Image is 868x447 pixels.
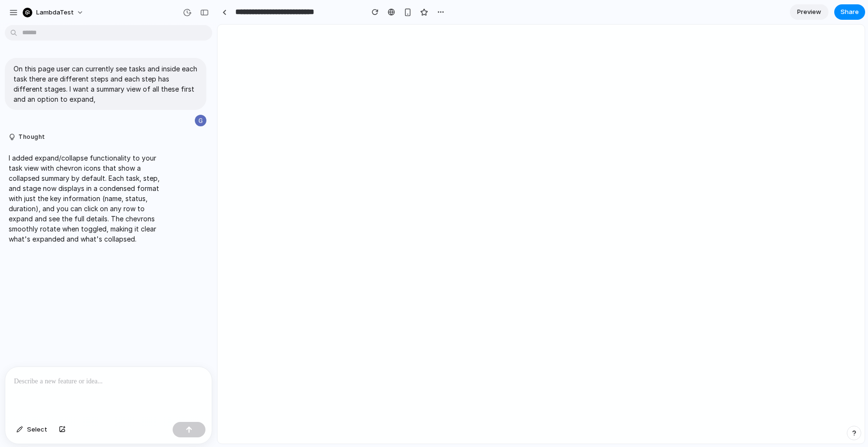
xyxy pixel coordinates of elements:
[19,5,89,20] button: LambdaTest
[36,8,74,17] span: LambdaTest
[9,153,170,244] p: I added expand/collapse functionality to your task view with chevron icons that show a collapsed ...
[790,4,828,20] a: Preview
[797,7,821,17] span: Preview
[834,4,865,20] button: Share
[841,7,859,17] span: Share
[14,64,198,104] p: On this page user can currently see tasks and inside each task there are different steps and each...
[27,425,47,434] span: Select
[12,422,52,437] button: Select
